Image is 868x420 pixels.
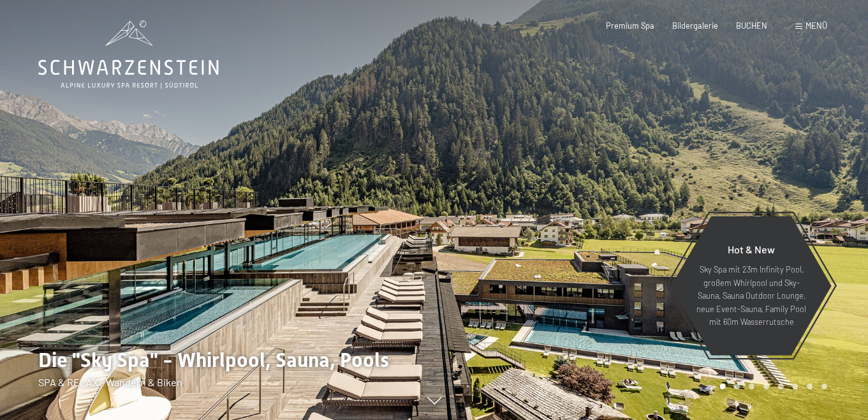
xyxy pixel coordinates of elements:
a: Hot & New Sky Spa mit 23m Infinity Pool, großem Whirlpool und Sky-Sauna, Sauna Outdoor Lounge, ne... [670,216,832,356]
div: Carousel Page 8 [821,384,827,389]
div: Carousel Page 5 [778,384,784,389]
div: Carousel Page 7 [807,384,813,389]
div: Carousel Page 1 (Current Slide) [720,384,726,389]
a: Premium Spa [606,20,654,31]
span: Menü [805,20,827,31]
div: Carousel Pagination [716,384,827,389]
div: Carousel Page 6 [793,384,798,389]
div: Carousel Page 3 [749,384,754,389]
a: BUCHEN [736,20,767,31]
a: Bildergalerie [672,20,718,31]
div: Carousel Page 2 [734,384,740,389]
div: Carousel Page 4 [763,384,769,389]
p: Sky Spa mit 23m Infinity Pool, großem Whirlpool und Sky-Sauna, Sauna Outdoor Lounge, neue Event-S... [696,263,807,328]
span: Hot & New [728,243,775,255]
